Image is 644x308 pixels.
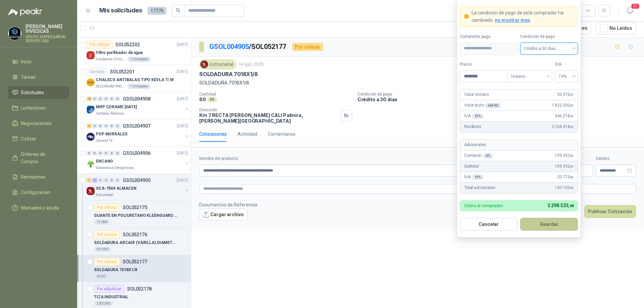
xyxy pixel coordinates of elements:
[25,35,69,43] p: GRUPO EMPRESARIAL SERVER SAS
[96,57,126,62] p: Fundación Clínica Shaio
[94,240,177,246] p: SOLDADURA ARCAIR (VARILLA) DIAMETRO 1/4"
[104,124,109,128] div: 0
[177,150,188,157] p: [DATE]
[94,285,124,293] div: Por adjudicar
[96,84,126,89] p: SEGURIDAD PROVISER LTDA
[123,178,151,183] p: GSOL004905
[115,97,120,101] div: 0
[570,125,574,129] span: ,00
[109,124,114,128] div: 0
[96,185,137,192] p: SCA-7569 ALMACEN
[110,69,135,74] p: SOL052201
[123,124,151,128] p: GSOL004907
[555,113,574,119] span: 346.218
[555,152,574,159] span: 109.332
[115,151,120,156] div: 0
[464,203,503,208] p: Cobro al comprador
[109,97,114,101] div: 0
[8,71,69,83] a: Tareas
[8,132,69,145] a: Cotizar
[552,124,574,130] span: 2.168.418
[358,92,641,97] p: Condición de pago
[520,218,578,231] button: Guardar
[199,156,499,162] label: Nombre del producto
[96,158,113,165] p: ENCANO
[94,212,177,219] p: GUANTE EN POLIURETANO KLEENGUARD G40
[209,43,249,51] a: GSOL004905
[96,111,124,116] p: Cartones America
[464,124,481,130] p: Recibirás
[464,102,501,109] p: Valor bruto
[570,104,574,107] span: ,00
[21,120,52,127] span: Negociaciones
[177,96,188,102] p: [DATE]
[94,267,137,273] p: SOLDADURA 7018X1/8
[98,151,103,156] div: 0
[464,185,495,191] p: Total adicionales
[199,108,338,112] p: Dirección
[268,130,296,138] div: Comentarios
[596,156,636,162] label: Validez
[96,104,137,110] p: MRP CORAME [DATE]
[77,65,191,92] a: CerradoSOL052201[DATE] Company LogoCHALECO ANTIBALAS TIPO KEVLA T/ MSEGURIDAD PROVISER LTDA1 Unid...
[8,55,69,68] a: Inicio
[92,97,97,101] div: 0
[96,165,138,171] p: Salamanca Oleaginosas SAS
[87,122,190,143] a: 2 0 0 0 0 0 GSOL004907[DATE] Company LogoPOP MORRALESCaracol TV
[94,220,110,225] div: 12 PAR
[21,104,46,112] span: Licitaciones
[21,73,36,81] span: Tareas
[511,71,548,81] span: Unitario
[99,6,142,15] h1: Mis solicitudes
[8,117,69,130] a: Negociaciones
[87,187,95,195] img: Company Logo
[98,97,103,101] div: 0
[199,59,236,69] div: Estrumetal
[77,201,191,228] a: Por cotizarSOL052175GUANTE EN POLIURETANO KLEENGUARD G4012 PAR
[292,43,323,51] div: Por cotizar
[460,61,507,68] label: Precio
[207,97,217,102] div: KG
[177,42,188,48] p: [DATE]
[8,148,69,168] a: Órdenes de Compra
[472,175,484,180] div: 19 %
[94,247,111,252] div: 50 UND
[127,57,151,62] div: 1 Unidades
[559,71,574,81] span: 19%
[199,71,258,78] p: SOLDADURA 7018X1/8
[199,112,338,124] p: Km 7 RECTA [PERSON_NAME] CALI Palmira , [PERSON_NAME][GEOGRAPHIC_DATA]
[87,176,190,198] a: 7 1 0 0 0 0 GSOL004905[DATE] Company LogoSCA-7569 ALMACENEstrumetal
[123,151,151,156] p: GSOL004906
[555,163,574,170] span: 109.332
[201,61,208,68] img: Company Logo
[199,97,206,102] p: 60
[555,61,578,68] label: IVA
[464,174,484,180] p: IVA
[596,22,636,35] button: No Leídos
[77,255,191,282] a: Por cotizarSOL052177SOLDADURA 7018X1/860 KG
[109,151,114,156] div: 0
[464,142,486,148] p: Adicionales
[8,171,69,183] a: Remisiones
[104,97,109,101] div: 0
[176,8,180,13] span: search
[570,93,574,97] span: ,00
[96,192,113,198] p: Estrumetal
[94,294,128,300] p: TIZA INDUSTRIAL
[8,186,69,199] a: Configuración
[199,201,257,208] p: Documentos de Referencia
[87,124,92,128] div: 2
[199,79,636,86] p: SOLDADURA 7018X1/8
[94,274,109,279] div: 60 KG
[239,61,264,68] p: 14 ago, 2025
[570,175,574,179] span: ,08
[104,151,109,156] div: 0
[8,27,21,40] img: Company Logo
[177,177,188,184] p: [DATE]
[123,232,147,237] p: SOL052176
[524,44,574,54] span: Crédito a 30 días
[485,103,501,108] div: x 60 KG
[557,174,574,180] span: 20.773
[21,89,44,96] span: Solicitudes
[199,92,352,97] p: Cantidad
